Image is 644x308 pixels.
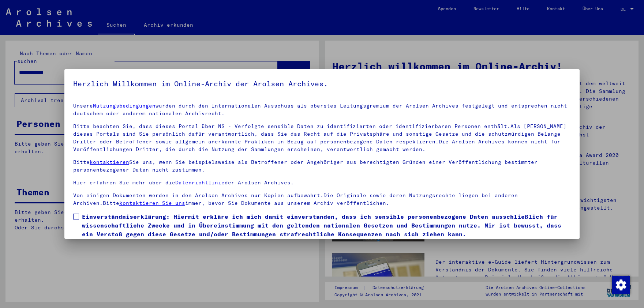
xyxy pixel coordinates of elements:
p: Bitte beachten Sie, dass dieses Portal über NS - Verfolgte sensible Daten zu identifizierten oder... [73,123,571,153]
h5: Herzlich Willkommen im Online-Archiv der Arolsen Archives. [73,78,571,90]
p: Hier erfahren Sie mehr über die der Arolsen Archives. [73,179,571,187]
a: kontaktieren [90,159,129,165]
p: Unsere wurden durch den Internationalen Ausschuss als oberstes Leitungsgremium der Arolsen Archiv... [73,102,571,117]
div: Zustimmung ändern [612,276,629,293]
a: Nutzungsbedingungen [93,102,156,109]
span: Einverständniserklärung: Hiermit erkläre ich mich damit einverstanden, dass ich sensible personen... [82,212,571,238]
p: Von einigen Dokumenten werden in den Arolsen Archives nur Kopien aufbewahrt.Die Originale sowie d... [73,192,571,207]
a: Datenrichtlinie [175,179,225,186]
p: Bitte Sie uns, wenn Sie beispielsweise als Betroffener oder Angehöriger aus berechtigten Gründen ... [73,158,571,174]
img: Zustimmung ändern [612,276,630,294]
a: kontaktieren Sie uns [119,200,185,206]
